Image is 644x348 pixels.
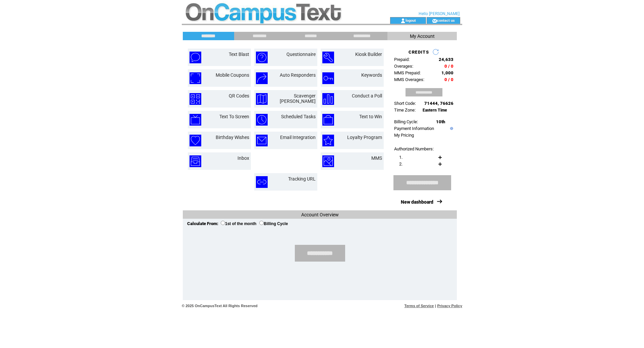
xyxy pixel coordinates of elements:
label: Billing Cycle [259,221,288,226]
a: Keywords [361,72,382,78]
img: tracking-url.png [256,176,268,188]
img: mobile-coupons.png [190,72,201,84]
img: mms.png [322,155,334,167]
img: help.gif [448,127,453,130]
span: 2. [399,161,402,166]
span: © 2025 OnCampusText All Rights Reserved [182,304,258,308]
img: scavenger-hunt.png [256,93,268,105]
img: text-to-screen.png [190,114,201,126]
span: MMS Prepaid: [394,70,421,75]
span: MMS Overages: [394,77,424,82]
span: Calculate From: [187,221,218,226]
img: kiosk-builder.png [322,52,334,63]
span: Overages: [394,64,413,69]
img: qr-codes.png [190,93,201,105]
span: My Account [410,33,435,39]
span: Hello [PERSON_NAME] [419,11,460,16]
span: Short Code: [394,101,416,106]
span: 1,000 [441,70,453,75]
a: Terms of Service [405,304,434,308]
a: Loyalty Program [347,135,382,140]
a: Tracking URL [288,176,316,182]
a: Questionnaire [286,52,316,57]
a: QR Codes [229,93,249,98]
a: Text Blast [229,52,249,57]
input: Billing Cycle [259,221,264,225]
a: Conduct a Poll [352,93,382,98]
a: Privacy Policy [437,304,462,308]
span: | [435,304,436,308]
img: loyalty-program.png [322,135,334,146]
img: text-to-win.png [322,114,334,126]
img: birthday-wishes.png [190,135,201,146]
a: New dashboard [401,199,433,205]
span: 1. [399,155,402,160]
a: MMS [371,155,382,161]
img: email-integration.png [256,135,268,146]
a: Birthday Wishes [216,135,249,140]
a: Email Integration [280,135,316,140]
a: Text to Win [359,114,382,119]
img: contact_us_icon.gif [432,18,437,23]
img: text-blast.png [190,52,201,63]
img: scheduled-tasks.png [256,114,268,126]
a: Auto Responders [280,72,316,78]
a: Inbox [237,155,249,161]
a: Payment Information [394,126,434,131]
img: keywords.png [322,72,334,84]
span: Authorized Numbers: [394,146,434,151]
span: 0 / 0 [444,77,453,82]
label: 1st of the month [221,221,256,226]
span: Prepaid: [394,57,410,62]
span: 0 / 0 [444,64,453,69]
span: CREDITS [409,50,429,55]
span: 71444, 76626 [424,101,453,106]
span: Time Zone: [394,108,416,113]
img: account_icon.gif [400,18,406,23]
input: 1st of the month [221,221,225,225]
a: Kiosk Builder [355,52,382,57]
span: 10th [436,119,445,124]
img: conduct-a-poll.png [322,93,334,105]
span: Account Overview [301,212,339,217]
img: auto-responders.png [256,72,268,84]
a: Scavenger [PERSON_NAME] [280,93,316,104]
span: 24,633 [439,57,453,62]
a: Scheduled Tasks [281,114,316,119]
span: Billing Cycle: [394,119,418,124]
a: Mobile Coupons [216,72,249,78]
a: contact us [437,18,455,22]
a: logout [406,18,416,22]
a: My Pricing [394,133,414,138]
img: questionnaire.png [256,52,268,63]
img: inbox.png [190,155,201,167]
span: Eastern Time [423,108,447,113]
a: Text To Screen [219,114,249,119]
